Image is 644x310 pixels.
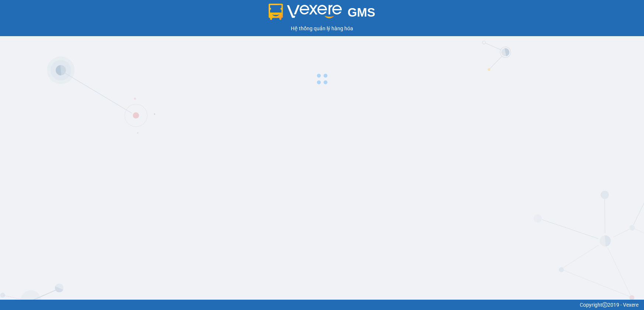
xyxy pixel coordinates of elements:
[269,11,375,17] a: GMS
[348,6,375,19] span: GMS
[2,24,642,32] div: Hệ thống quản lý hàng hóa
[6,301,638,309] div: Copyright 2019 - Vexere
[269,4,342,20] img: logo 2
[602,302,607,307] span: copyright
